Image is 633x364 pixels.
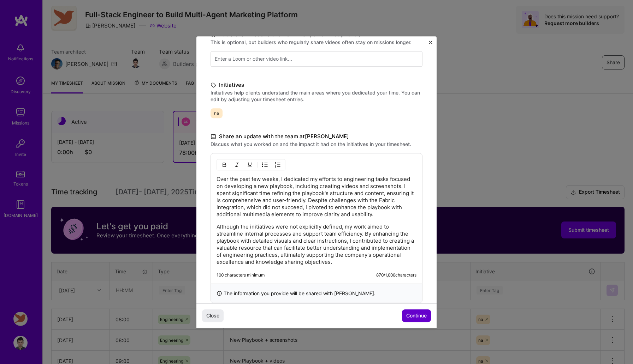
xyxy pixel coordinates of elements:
img: Italic [234,162,240,168]
label: This is optional, but builders who regularly share videos often stay on missions longer. [211,39,422,45]
div: 870 / 1,000 characters [376,272,416,278]
span: Continue [406,312,427,319]
img: Divider [257,160,258,169]
img: Underline [247,162,253,168]
div: 100 characters minimum [217,272,265,278]
i: icon DocumentBlack [211,133,216,141]
button: Continue [402,309,431,322]
img: Bold [221,162,227,168]
input: Enter a Loom or other video link... [211,51,422,67]
label: Initiatives help clients understand the main areas where you dedicated your time. You can edit by... [211,89,422,103]
label: Share an update with the team at [PERSON_NAME] [211,132,422,141]
img: OL [275,162,280,168]
p: Over the past few weeks, I dedicated my efforts to engineering tasks focused on developing a new ... [217,176,416,218]
img: UL [262,162,268,168]
i: icon TagBlack [211,81,216,89]
label: Discuss what you worked on and the impact it had on the initiatives in your timesheet. [211,141,422,147]
button: Close [429,41,432,48]
p: Although the initiatives were not explicitly defined, my work aimed to streamline internal proces... [217,223,416,266]
label: Initiatives [211,81,422,89]
button: Close [202,309,224,322]
span: na [211,108,223,118]
div: The information you provide will be shared with [PERSON_NAME] . [211,284,422,303]
i: icon InfoBlack [217,290,222,297]
span: Close [206,312,219,319]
